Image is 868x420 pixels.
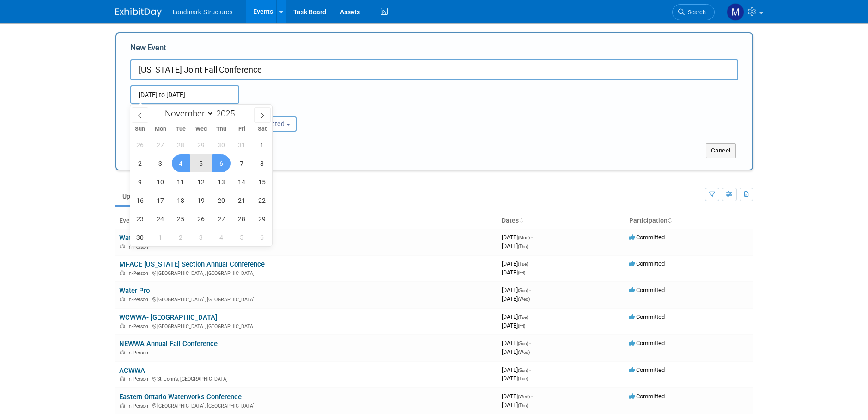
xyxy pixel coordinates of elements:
[253,191,271,209] span: November 22, 2025
[518,323,525,329] span: (Fri)
[518,376,528,381] span: (Tue)
[629,340,665,347] span: Committed
[502,269,525,276] span: [DATE]
[119,234,186,242] a: Water Jam VA AWWA
[172,228,190,246] span: December 2, 2025
[253,154,271,172] span: November 8, 2025
[127,376,151,382] span: In-Person
[192,154,210,172] span: November 5, 2025
[173,8,233,16] span: Landmark Structures
[192,136,210,154] span: October 29, 2025
[518,244,528,249] span: (Thu)
[127,350,151,356] span: In-Person
[130,104,220,116] div: Attendance / Format:
[119,340,218,348] a: NEWWA Annual Fall Conference
[502,295,530,302] span: [DATE]
[130,59,738,80] input: Name of Trade Show / Conference
[119,322,494,329] div: [GEOGRAPHIC_DATA], [GEOGRAPHIC_DATA]
[212,173,231,191] span: November 13, 2025
[172,136,190,154] span: October 28, 2025
[531,393,533,400] span: -
[518,341,528,346] span: (Sun)
[518,368,528,373] span: (Sun)
[502,402,528,408] span: [DATE]
[127,297,151,303] span: In-Person
[252,126,272,132] span: Sat
[518,235,530,240] span: (Mon)
[172,173,190,191] span: November 11, 2025
[192,191,210,209] span: November 19, 2025
[518,297,530,302] span: (Wed)
[233,210,251,228] span: November 28, 2025
[119,295,494,303] div: [GEOGRAPHIC_DATA], [GEOGRAPHIC_DATA]
[233,136,251,154] span: October 31, 2025
[502,313,531,320] span: [DATE]
[518,315,528,320] span: (Tue)
[127,244,151,250] span: In-Person
[502,393,533,400] span: [DATE]
[518,403,528,408] span: (Thu)
[498,213,625,229] th: Dates
[529,366,531,373] span: -
[192,228,210,246] span: December 3, 2025
[706,143,736,158] button: Cancel
[152,210,170,228] span: November 24, 2025
[502,340,531,347] span: [DATE]
[727,3,744,21] img: Maryann Tijerina
[529,313,531,320] span: -
[152,173,170,191] span: November 10, 2025
[130,85,239,104] input: Start Date - End Date
[192,173,210,191] span: November 12, 2025
[233,173,251,191] span: November 14, 2025
[685,9,706,16] span: Search
[233,191,251,209] span: November 21, 2025
[172,154,190,172] span: November 4, 2025
[518,394,530,399] span: (Wed)
[191,126,211,132] span: Wed
[529,260,531,267] span: -
[120,297,125,301] img: In-Person Event
[115,188,167,205] a: Upcoming8
[629,234,665,241] span: Committed
[214,108,242,119] input: Year
[233,154,251,172] span: November 7, 2025
[502,243,528,250] span: [DATE]
[211,126,231,132] span: Thu
[127,323,151,329] span: In-Person
[253,210,271,228] span: November 29, 2025
[120,270,125,275] img: In-Person Event
[212,136,231,154] span: October 30, 2025
[253,173,271,191] span: November 15, 2025
[119,269,494,276] div: [GEOGRAPHIC_DATA], [GEOGRAPHIC_DATA]
[130,43,166,57] label: New Event
[120,376,125,381] img: In-Person Event
[130,126,151,132] span: Sun
[668,217,672,224] a: Sort by Participation Type
[131,191,149,209] span: November 16, 2025
[120,350,125,354] img: In-Person Event
[150,126,170,132] span: Mon
[502,375,528,382] span: [DATE]
[231,126,252,132] span: Fri
[234,104,323,116] div: Participation:
[127,403,151,409] span: In-Person
[529,286,531,293] span: -
[152,228,170,246] span: December 1, 2025
[127,270,151,276] span: In-Person
[192,210,210,228] span: November 26, 2025
[502,234,533,241] span: [DATE]
[120,244,125,249] img: In-Person Event
[170,126,191,132] span: Tue
[172,191,190,209] span: November 18, 2025
[212,228,231,246] span: December 4, 2025
[518,288,528,293] span: (Sun)
[115,213,498,229] th: Event
[502,260,531,267] span: [DATE]
[120,323,125,328] img: In-Person Event
[152,191,170,209] span: November 17, 2025
[119,375,494,382] div: St. John's, [GEOGRAPHIC_DATA]
[120,403,125,408] img: In-Person Event
[518,262,528,267] span: (Tue)
[502,322,525,329] span: [DATE]
[212,210,231,228] span: November 27, 2025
